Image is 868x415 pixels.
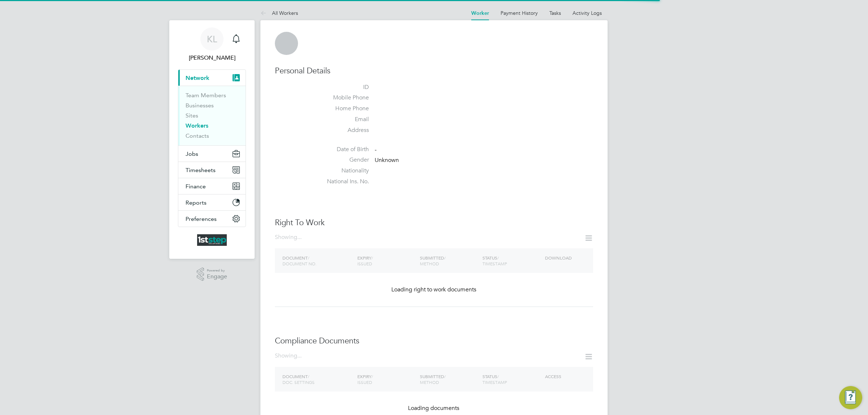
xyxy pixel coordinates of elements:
a: Activity Logs [573,10,602,16]
a: Go to home page [178,234,246,246]
button: Network [178,70,246,86]
span: Unknown [375,157,399,164]
nav: Main navigation [169,20,255,259]
span: KL [207,34,217,44]
h3: Compliance Documents [275,336,593,346]
span: Powered by [207,268,227,274]
label: Date of Birth [318,146,369,153]
label: Email [318,116,369,123]
a: Businesses [186,102,214,109]
a: Payment History [501,10,538,16]
button: Jobs [178,146,246,162]
div: Showing [275,352,303,360]
span: - [375,146,376,153]
h3: Right To Work [275,218,593,228]
a: KL[PERSON_NAME] [178,27,246,62]
span: Jobs [186,150,198,157]
span: Timesheets [186,167,216,174]
div: Showing [275,234,303,241]
img: 1ststepsolutions-logo-retina.png [197,234,226,246]
span: Network [186,74,209,81]
a: Tasks [549,10,561,16]
a: Workers [186,122,208,129]
span: Engage [207,274,227,280]
span: Finance [186,183,206,190]
button: Timesheets [178,162,246,178]
h3: Personal Details [275,66,593,76]
label: Home Phone [318,105,369,112]
label: Gender [318,156,369,164]
button: Engage Resource Center [839,386,862,409]
span: Preferences [186,215,217,222]
span: Kerrie Letchford [178,54,246,62]
span: ... [297,234,302,241]
div: Network [178,86,246,145]
a: All Workers [260,10,298,16]
span: ... [297,352,302,359]
button: Preferences [178,211,246,227]
label: ID [318,84,369,91]
a: Worker [471,10,489,16]
a: Powered byEngage [197,268,227,281]
label: Mobile Phone [318,94,369,102]
a: Contacts [186,132,209,139]
label: Address [318,127,369,134]
button: Reports [178,194,246,210]
label: National Ins. No. [318,178,369,185]
span: Reports [186,199,207,206]
a: Sites [186,112,198,119]
button: Finance [178,178,246,194]
label: Nationality [318,167,369,175]
a: Team Members [186,92,226,99]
